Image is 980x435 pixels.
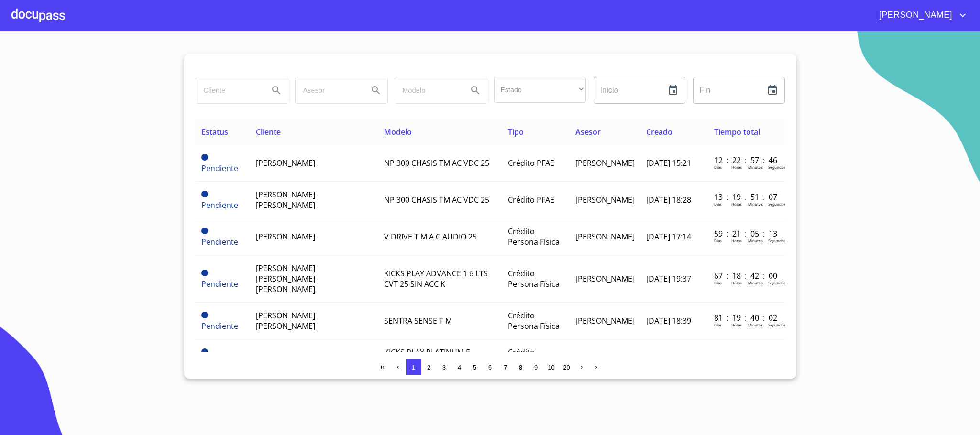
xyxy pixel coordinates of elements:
span: Pendiente [201,279,238,289]
span: [PERSON_NAME] [PERSON_NAME] [256,189,315,210]
span: Tiempo total [714,127,760,137]
button: 1 [406,359,421,375]
span: [DATE] 17:14 [646,231,691,242]
span: [DATE] 18:39 [646,315,691,326]
button: 10 [544,359,559,375]
span: Crédito Persona Física [508,268,560,289]
p: Minutos [748,164,763,170]
p: Horas [731,201,742,207]
p: Segundos [768,280,786,285]
span: [PERSON_NAME] [575,315,635,326]
span: 7 [504,364,507,371]
p: 84 : 02 : 54 : 11 [714,349,779,360]
p: Dias [714,201,722,207]
span: Pendiente [201,200,238,210]
span: KICKS PLAY PLATINUM E POWER 24 BITONO [384,347,470,368]
input: search [196,77,261,103]
button: 8 [513,359,529,375]
input: search [395,77,460,103]
button: Search [464,79,487,102]
p: Horas [731,164,742,170]
p: 67 : 18 : 42 : 00 [714,271,779,281]
span: Creado [646,127,672,137]
span: Crédito PFAE [508,158,554,168]
span: 20 [563,364,570,371]
span: [PERSON_NAME] [PERSON_NAME] [PERSON_NAME] [256,263,315,294]
span: Cliente [256,127,281,137]
p: Horas [731,280,742,285]
span: [PERSON_NAME] [575,158,635,168]
span: Pendiente [201,237,238,247]
span: Crédito PFAE [508,195,554,205]
span: [PERSON_NAME] [575,273,635,284]
p: Dias [714,238,722,243]
span: [DATE] 15:21 [646,158,691,168]
span: SENTRA SENSE T M [384,315,452,326]
span: Pendiente [201,228,208,234]
span: 1 [412,364,415,371]
button: 5 [467,359,483,375]
span: [PERSON_NAME] [256,231,315,242]
button: 2 [421,359,437,375]
span: Pendiente [201,270,208,276]
button: 3 [437,359,452,375]
span: [PERSON_NAME] [575,231,635,242]
p: 13 : 19 : 51 : 07 [714,192,779,202]
button: 6 [483,359,498,375]
p: Dias [714,322,722,327]
p: 59 : 21 : 05 : 13 [714,228,779,239]
span: Pendiente [201,312,208,318]
button: 7 [498,359,513,375]
p: Minutos [748,201,763,207]
span: NP 300 CHASIS TM AC VDC 25 [384,158,489,168]
button: Search [364,79,387,102]
button: 4 [452,359,467,375]
span: V DRIVE T M A C AUDIO 25 [384,231,477,242]
div: ​ [494,77,586,103]
span: 2 [427,364,430,371]
span: [PERSON_NAME] [PERSON_NAME] [256,310,315,331]
input: search [296,77,361,103]
button: account of current user [872,8,969,23]
p: 12 : 22 : 57 : 46 [714,155,779,165]
p: Horas [731,238,742,243]
p: Dias [714,280,722,285]
p: Segundos [768,201,786,207]
span: 6 [488,364,492,371]
span: Crédito Persona Física [508,347,560,368]
p: Horas [731,322,742,327]
span: [PERSON_NAME] [256,158,315,168]
span: 10 [548,364,554,371]
span: Pendiente [201,154,208,161]
span: Asesor [575,127,601,137]
button: 9 [529,359,544,375]
span: Tipo [508,127,524,137]
span: NP 300 CHASIS TM AC VDC 25 [384,195,489,205]
span: Modelo [384,127,412,137]
span: 9 [534,364,538,371]
span: [PERSON_NAME] [575,195,635,205]
span: Crédito Persona Física [508,226,560,247]
button: Search [265,79,288,102]
span: 4 [458,364,461,371]
span: Pendiente [201,348,208,355]
span: Pendiente [201,191,208,197]
span: Estatus [201,127,228,137]
span: KICKS PLAY ADVANCE 1 6 LTS CVT 25 SIN ACC K [384,268,488,289]
p: 81 : 19 : 40 : 02 [714,313,779,323]
p: Minutos [748,238,763,243]
span: 5 [473,364,476,371]
span: [PERSON_NAME] [872,8,957,23]
span: Pendiente [201,321,238,331]
p: Minutos [748,322,763,327]
span: Pendiente [201,163,238,174]
p: Segundos [768,322,786,327]
p: Minutos [748,280,763,285]
p: Dias [714,164,722,170]
span: 3 [442,364,446,371]
p: Segundos [768,238,786,243]
span: [DATE] 19:37 [646,273,691,284]
button: 20 [559,359,574,375]
span: Crédito Persona Física [508,310,560,331]
span: [DATE] 18:28 [646,195,691,205]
